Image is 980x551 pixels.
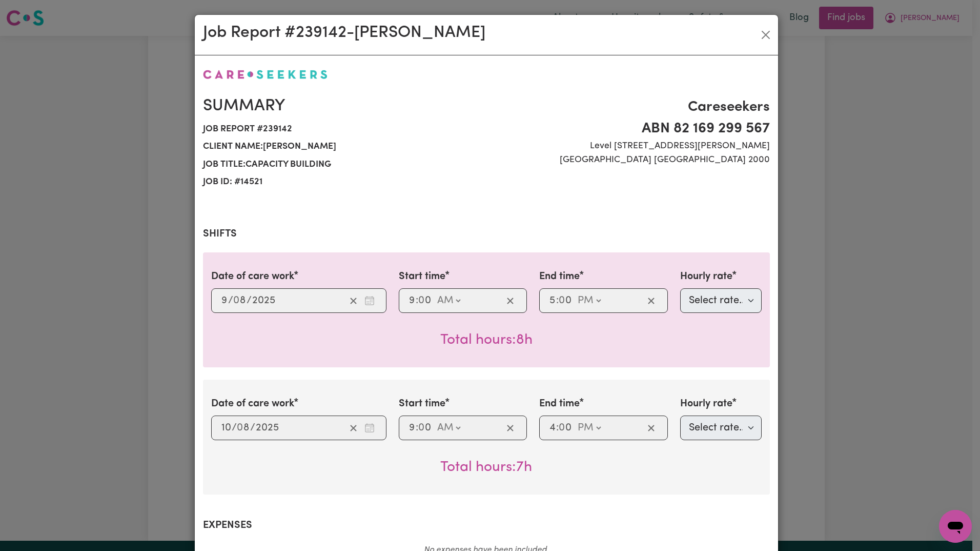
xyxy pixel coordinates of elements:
h2: Summary [203,96,480,116]
input: -- [559,293,573,308]
input: -- [409,420,416,436]
button: Close [758,27,774,43]
span: ABN 82 169 299 567 [493,118,770,140]
span: [GEOGRAPHIC_DATA] [GEOGRAPHIC_DATA] 2000 [493,153,770,167]
span: Job report # 239142 [203,121,480,138]
span: : [416,295,418,306]
input: -- [549,420,556,436]
label: End time [539,269,580,284]
span: Total hours worked: 8 hours [440,333,533,347]
button: Enter the date of care work [361,293,378,308]
span: / [228,295,233,306]
span: 0 [418,423,424,433]
label: Hourly rate [680,396,732,411]
input: ---- [255,420,279,436]
span: / [247,295,252,306]
span: : [556,295,559,306]
input: -- [419,420,432,436]
iframe: Button to launch messaging window [939,510,972,543]
span: 0 [559,423,565,433]
h2: Expenses [203,519,770,532]
input: -- [549,293,556,308]
button: Clear date [345,293,361,308]
label: Date of care work [211,269,294,284]
span: : [556,422,559,434]
input: -- [419,293,432,308]
input: -- [409,293,416,308]
label: Date of care work [211,396,294,411]
span: / [232,422,237,434]
input: -- [237,420,250,436]
span: 0 [559,296,565,306]
label: End time [539,396,580,411]
label: Start time [399,269,445,284]
span: 0 [233,296,239,306]
input: -- [559,420,573,436]
input: -- [234,293,247,308]
h2: Shifts [203,228,770,240]
label: Start time [399,396,445,411]
h2: Job Report # 239142 - [PERSON_NAME] [203,23,485,43]
input: -- [221,420,232,436]
label: Hourly rate [680,269,732,284]
span: 0 [418,296,424,306]
span: Total hours worked: 7 hours [440,460,532,475]
span: / [250,422,255,434]
span: Job ID: # 14521 [203,173,480,191]
span: 0 [237,423,243,433]
img: Careseekers logo [203,70,328,79]
button: Clear date [345,420,361,436]
span: Client name: [PERSON_NAME] [203,138,480,155]
span: : [416,422,418,434]
button: Enter the date of care work [361,420,378,436]
span: Level [STREET_ADDRESS][PERSON_NAME] [493,140,770,153]
input: -- [221,293,228,308]
span: Job title: Capacity Building [203,156,480,173]
input: ---- [252,293,276,308]
span: Careseekers [493,96,770,118]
